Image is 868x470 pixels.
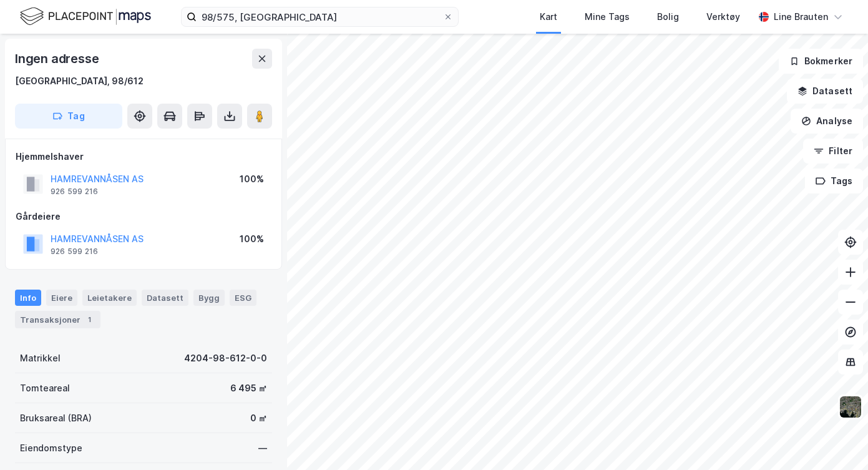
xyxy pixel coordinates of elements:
[193,290,225,306] div: Bygg
[240,172,264,187] div: 100%
[51,187,98,197] div: 926 599 216
[142,290,188,306] div: Datasett
[805,169,863,193] button: Tags
[51,247,98,257] div: 926 599 216
[15,311,100,328] div: Transaksjoner
[46,290,77,306] div: Eiere
[197,7,443,26] input: Søk på adresse, matrikkel, gårdeiere, leietakere eller personer
[230,381,267,396] div: 6 495 ㎡
[20,351,61,366] div: Matrikkel
[15,104,122,129] button: Tag
[657,9,679,24] div: Bolig
[83,313,95,326] div: 1
[16,149,271,164] div: Hjemmelshaver
[706,9,740,24] div: Verktøy
[15,49,101,69] div: Ingen adresse
[15,74,144,89] div: [GEOGRAPHIC_DATA], 98/612
[184,351,267,366] div: 4204-98-612-0-0
[230,290,256,306] div: ESG
[803,139,863,164] button: Filter
[15,290,41,306] div: Info
[774,9,828,24] div: Line Brauten
[240,232,264,247] div: 100%
[839,395,862,419] img: 9k=
[16,209,271,224] div: Gårdeiere
[791,109,863,134] button: Analyse
[258,441,267,456] div: —
[787,79,863,104] button: Datasett
[20,6,151,27] img: logo.f888ab2527a4732fd821a326f86c7f29.svg
[806,410,868,470] div: Kontrollprogram for chat
[779,49,863,74] button: Bokmerker
[20,381,70,396] div: Tomteareal
[585,9,630,24] div: Mine Tags
[250,411,267,426] div: 0 ㎡
[540,9,557,24] div: Kart
[20,411,92,426] div: Bruksareal (BRA)
[20,441,82,456] div: Eiendomstype
[82,290,137,306] div: Leietakere
[806,410,868,470] iframe: Chat Widget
